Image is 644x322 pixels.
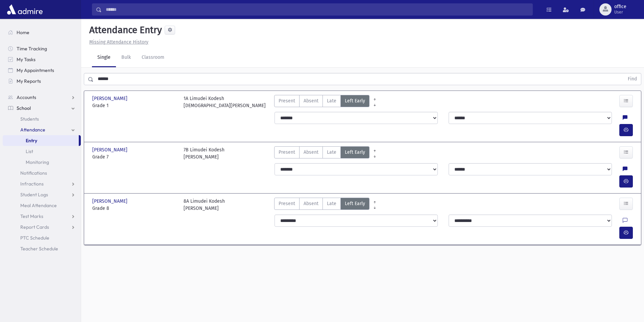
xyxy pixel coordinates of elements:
[17,78,41,84] span: My Reports
[3,200,81,211] a: Meal Attendance
[3,27,81,38] a: Home
[17,94,36,100] span: Accounts
[184,198,225,212] div: 8A Limudei Kodesh [PERSON_NAME]
[17,46,47,52] span: Time Tracking
[345,149,365,156] span: Left Early
[20,235,49,241] span: PTC Schedule
[624,73,641,85] button: Find
[3,92,81,103] a: Accounts
[20,224,49,230] span: Report Cards
[3,65,81,76] a: My Appointments
[279,200,295,207] span: Present
[345,97,365,104] span: Left Early
[3,54,81,65] a: My Tasks
[3,103,81,114] a: School
[20,116,39,122] span: Students
[92,153,177,160] span: Grade 7
[92,205,177,212] span: Grade 8
[3,135,79,146] a: Entry
[5,3,44,16] img: AdmirePro
[26,148,33,154] span: List
[92,95,129,102] span: [PERSON_NAME]
[614,4,626,9] span: office
[304,149,318,156] span: Absent
[26,159,49,165] span: Monitoring
[3,178,81,189] a: Infractions
[279,97,295,104] span: Present
[3,222,81,232] a: Report Cards
[20,246,58,252] span: Teacher Schedule
[17,105,31,111] span: School
[3,243,81,254] a: Teacher Schedule
[3,43,81,54] a: Time Tracking
[102,3,532,16] input: Search
[20,127,45,133] span: Attendance
[327,149,336,156] span: Late
[274,146,369,160] div: AttTypes
[17,29,29,35] span: Home
[345,200,365,207] span: Left Early
[17,67,54,73] span: My Appointments
[327,97,336,104] span: Late
[92,48,116,67] a: Single
[92,146,129,153] span: [PERSON_NAME]
[327,200,336,207] span: Late
[304,97,318,104] span: Absent
[304,200,318,207] span: Absent
[17,56,35,63] span: My Tasks
[279,149,295,156] span: Present
[3,189,81,200] a: Student Logs
[20,192,48,198] span: Student Logs
[3,76,81,86] a: My Reports
[20,213,43,219] span: Test Marks
[87,39,148,45] a: Missing Attendance History
[20,181,44,187] span: Infractions
[3,211,81,222] a: Test Marks
[92,198,129,205] span: [PERSON_NAME]
[3,124,81,135] a: Attendance
[20,170,47,176] span: Notifications
[136,48,170,67] a: Classroom
[3,157,81,168] a: Monitoring
[87,24,162,36] h5: Attendance Entry
[274,198,369,212] div: AttTypes
[26,138,37,144] span: Entry
[3,114,81,124] a: Students
[116,48,136,67] a: Bulk
[20,202,57,208] span: Meal Attendance
[184,95,266,109] div: 1A Limudei Kodesh [DEMOGRAPHIC_DATA][PERSON_NAME]
[92,102,177,109] span: Grade 1
[3,146,81,157] a: List
[89,39,148,45] u: Missing Attendance History
[614,9,626,15] span: User
[3,232,81,243] a: PTC Schedule
[184,146,224,160] div: 7B Limudei Kodesh [PERSON_NAME]
[3,168,81,178] a: Notifications
[274,95,369,109] div: AttTypes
